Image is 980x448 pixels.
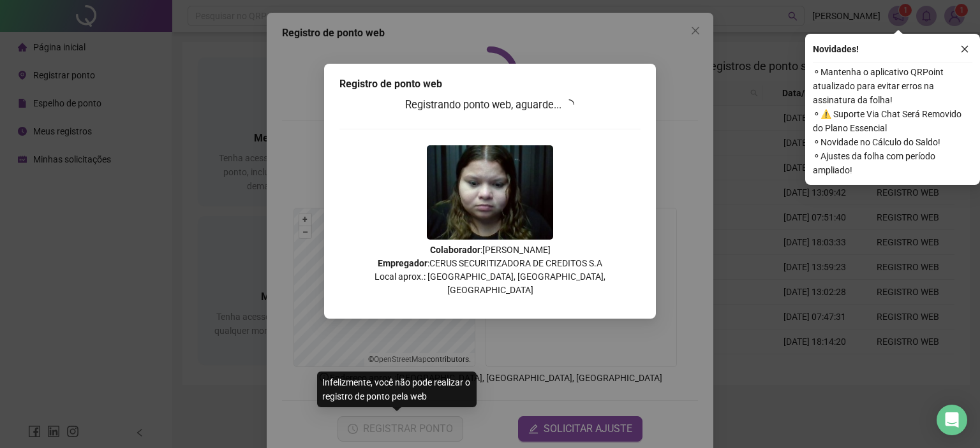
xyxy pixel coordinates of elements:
[339,97,641,113] h3: Registrando ponto web, aguarde...
[813,135,972,149] span: ⚬ Novidade no Cálculo do Saldo!
[339,76,641,92] div: Registro de ponto web
[960,45,969,54] span: close
[563,98,577,112] span: loading
[378,258,427,268] strong: Empregador
[339,243,641,297] p: : [PERSON_NAME] : CERUS SECURITIZADORA DE CREDITOS S.A Local aprox.: [GEOGRAPHIC_DATA], [GEOGRAPH...
[813,42,859,56] span: Novidades !
[937,405,967,435] div: Open Intercom Messenger
[813,149,972,177] span: ⚬ Ajustes da folha com período ampliado!
[317,372,477,407] div: Infelizmente, você não pode realizar o registro de ponto pela web
[813,65,972,107] span: ⚬ Mantenha o aplicativo QRPoint atualizado para evitar erros na assinatura da folha!
[813,107,972,135] span: ⚬ ⚠️ Suporte Via Chat Será Removido do Plano Essencial
[427,145,553,240] img: 9k=
[430,245,480,255] strong: Colaborador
